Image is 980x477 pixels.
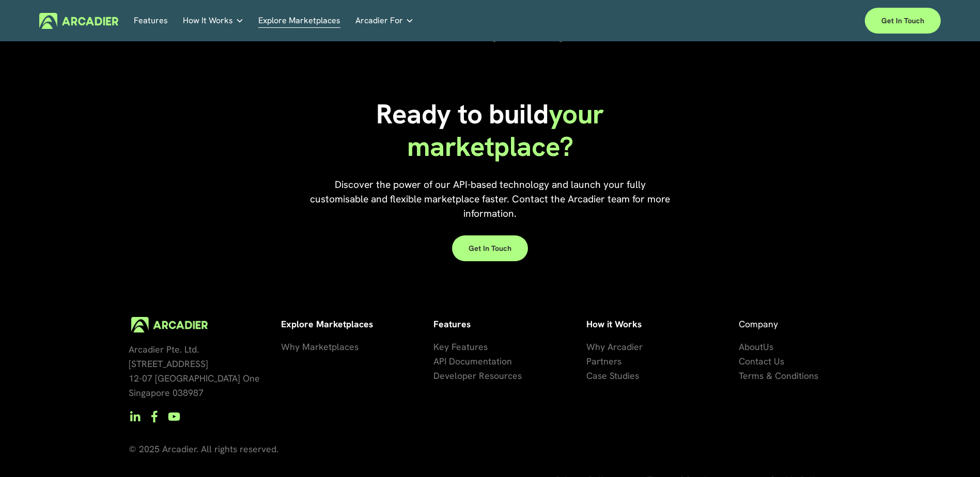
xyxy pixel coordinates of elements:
strong: [PERSON_NAME] [493,30,562,42]
span: Developer Resources [433,370,522,381]
a: folder dropdown [183,13,244,29]
span: se Studies [598,370,639,381]
a: Ca [586,369,598,383]
span: © 2025 Arcadier. All rights reserved. [129,443,278,455]
h1: your marketplace? [369,98,611,163]
a: se Studies [598,369,639,383]
a: Get in touch [865,8,941,34]
span: Arcadier For [355,13,403,28]
a: API Documentation [433,354,512,369]
span: Key Features [433,341,488,353]
a: LinkedIn [129,410,141,423]
strong: Features [433,318,471,330]
a: About [739,340,763,354]
a: folder dropdown [355,13,414,29]
a: artners [592,354,621,369]
a: Explore Marketplaces [258,13,340,29]
span: How It Works [183,13,233,28]
span: Discover the power of our API-based technology and launch your fully customisable and flexible ma... [310,178,673,220]
a: YouTube [168,410,180,423]
span: Ready to build [376,96,549,132]
span: Company [739,318,778,330]
span: API Documentation [433,355,512,367]
span: About [739,341,763,353]
strong: How it Works [586,318,642,330]
a: P [586,354,592,369]
a: Developer Resources [433,369,522,383]
a: Contact Us [739,354,784,369]
strong: Explore Marketplaces [281,318,373,330]
iframe: Chat Widget [928,427,980,477]
span: Why Arcadier [586,341,643,353]
a: Why Arcadier [586,340,643,354]
a: Key Features [433,340,488,354]
img: Arcadier [39,13,118,29]
span: Us [763,341,773,353]
span: artners [592,355,621,367]
span: Why Marketplaces [281,341,359,353]
span: Ca [586,370,598,381]
span: P [586,355,592,367]
span: Terms & Conditions [739,370,818,381]
span: Arcadier Pte. Ltd. [STREET_ADDRESS] 12-07 [GEOGRAPHIC_DATA] One Singapore 038987 [129,343,260,399]
a: Terms & Conditions [739,369,818,383]
a: Why Marketplaces [281,340,359,354]
a: Get in touch [452,235,528,261]
a: Facebook [148,410,161,423]
span: Contact Us [739,355,784,367]
a: Features [134,13,168,29]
